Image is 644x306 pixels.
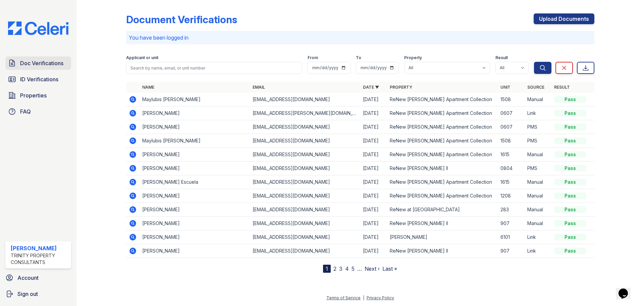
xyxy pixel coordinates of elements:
div: Pass [554,220,586,227]
td: [DATE] [360,189,387,203]
td: 0607 [498,106,525,120]
label: From [308,55,318,60]
td: [EMAIL_ADDRESS][PERSON_NAME][DOMAIN_NAME] [250,106,360,120]
td: [DATE] [360,106,387,120]
td: 1508 [498,134,525,148]
td: [EMAIL_ADDRESS][DOMAIN_NAME] [250,244,360,258]
a: Next › [365,265,380,272]
td: ReNew at [GEOGRAPHIC_DATA] [387,203,497,217]
a: Properties [5,89,71,102]
div: 1 [323,265,331,273]
a: Name [142,85,154,90]
a: Doc Verifications [5,56,71,70]
a: Email [253,85,265,90]
td: [DATE] [360,120,387,134]
div: Pass [554,96,586,103]
span: Properties [20,91,47,99]
a: Privacy Policy [367,295,394,300]
a: 5 [352,265,355,272]
td: 907 [498,217,525,230]
a: Source [527,85,544,90]
div: Pass [554,206,586,213]
td: Maylubis [PERSON_NAME] [140,93,250,106]
label: Result [495,55,508,60]
td: [EMAIL_ADDRESS][DOMAIN_NAME] [250,162,360,175]
td: [PERSON_NAME] [387,230,497,244]
span: … [357,265,362,273]
input: Search by name, email, or unit number [126,62,302,74]
td: [DATE] [360,148,387,162]
td: [PERSON_NAME] Escuela [140,175,250,189]
td: [EMAIL_ADDRESS][DOMAIN_NAME] [250,189,360,203]
td: 0804 [498,162,525,175]
td: [PERSON_NAME] [140,106,250,120]
td: Manual [525,203,551,217]
a: 2 [333,265,336,272]
td: ReNew [PERSON_NAME] Apartment Collection [387,175,497,189]
td: PMS [525,134,551,148]
td: PMS [525,120,551,134]
td: 907 [498,244,525,258]
div: Pass [554,192,586,199]
td: [EMAIL_ADDRESS][DOMAIN_NAME] [250,120,360,134]
td: Manual [525,189,551,203]
td: [EMAIL_ADDRESS][DOMAIN_NAME] [250,203,360,217]
td: PMS [525,162,551,175]
td: ReNew [PERSON_NAME] Apartment Collection [387,148,497,162]
td: [EMAIL_ADDRESS][DOMAIN_NAME] [250,148,360,162]
div: Pass [554,248,586,254]
td: ReNew [PERSON_NAME] Apartment Collection [387,93,497,106]
td: 1208 [498,189,525,203]
td: 6101 [498,230,525,244]
div: Pass [554,179,586,185]
div: Pass [554,137,586,144]
span: Sign out [17,290,38,298]
a: Date ▼ [363,85,379,90]
a: ID Verifications [5,73,71,86]
td: [DATE] [360,175,387,189]
td: [PERSON_NAME] [140,217,250,230]
td: 1508 [498,93,525,106]
iframe: chat widget [616,279,637,299]
td: [EMAIL_ADDRESS][DOMAIN_NAME] [250,230,360,244]
td: Maylubis [PERSON_NAME] [140,134,250,148]
td: [PERSON_NAME] [140,162,250,175]
td: [EMAIL_ADDRESS][DOMAIN_NAME] [250,134,360,148]
div: Pass [554,110,586,117]
div: Pass [554,124,586,130]
td: [PERSON_NAME] [140,148,250,162]
div: Pass [554,234,586,241]
div: Trinity Property Consultants [11,252,68,266]
a: Unit [500,85,511,90]
td: [DATE] [360,162,387,175]
td: [DATE] [360,134,387,148]
td: [PERSON_NAME] [140,120,250,134]
td: [DATE] [360,244,387,258]
div: Pass [554,151,586,158]
td: [DATE] [360,230,387,244]
td: 1615 [498,175,525,189]
a: FAQ [5,105,71,118]
img: CE_Logo_Blue-a8612792a0a2168367f1c8372b55b34899dd931a85d93a1a3d3e32e68fde9ad4.png [3,21,74,35]
div: Document Verifications [126,13,237,26]
a: Result [554,85,570,90]
a: Sign out [3,287,74,301]
td: [EMAIL_ADDRESS][DOMAIN_NAME] [250,175,360,189]
span: Doc Verifications [20,59,63,67]
div: | [363,295,364,300]
td: [DATE] [360,93,387,106]
a: Last » [382,265,397,272]
td: ReNew [PERSON_NAME] Apartment Collection [387,120,497,134]
a: 3 [339,265,342,272]
td: Manual [525,93,551,106]
td: Link [525,244,551,258]
td: [PERSON_NAME] [140,203,250,217]
td: [DATE] [360,203,387,217]
td: [PERSON_NAME] [140,244,250,258]
td: Manual [525,217,551,230]
a: Terms of Service [326,295,361,300]
label: Applicant or unit [126,55,158,60]
div: [PERSON_NAME] [11,244,68,252]
td: Manual [525,175,551,189]
span: FAQ [20,107,31,116]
